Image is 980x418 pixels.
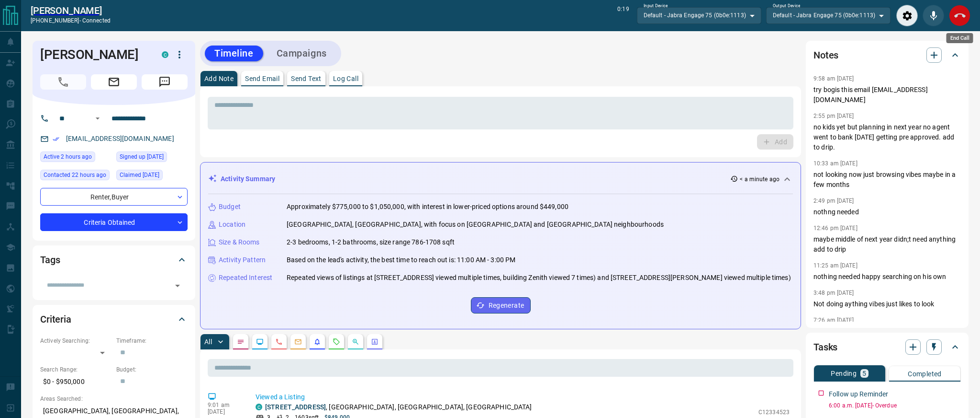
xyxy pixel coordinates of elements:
[813,44,961,67] div: Notes
[813,272,961,282] p: nothing needed happy searching on his own
[758,408,790,417] p: C12334523
[949,5,970,26] div: End Call
[44,152,92,162] span: Active 2 hours ago
[947,33,973,43] div: End Call
[287,273,791,283] p: Repeated views of listings at [STREET_ADDRESS] viewed multiple times, building Zenith viewed 7 ti...
[40,74,86,90] span: Call
[40,374,111,390] p: $0 - $950,000
[44,170,106,180] span: Contacted 22 hours ago
[287,237,455,247] p: 2-3 bedrooms, 1-2 bathrooms, size range 786-1708 sqft
[313,338,321,346] svg: Listing Alerts
[116,170,188,183] div: Fri May 01 2020
[829,389,888,399] p: Follow up Reminder
[813,85,961,105] p: try bogis this email [EMAIL_ADDRESS][DOMAIN_NAME]
[219,273,272,283] p: Repeated Interest
[256,338,264,346] svg: Lead Browsing Activity
[40,188,188,206] div: Renter , Buyer
[813,336,961,359] div: Tasks
[275,338,283,346] svg: Calls
[91,74,137,90] span: Email
[637,7,761,23] div: Default - Jabra Engage 75 (0b0e:1113)
[219,237,260,247] p: Size & Rooms
[813,170,961,190] p: not looking now just browsing vibes maybe in a few months
[82,17,111,24] span: connected
[267,46,336,61] button: Campaigns
[813,160,857,167] p: 10:33 am [DATE]
[31,5,111,16] a: [PERSON_NAME]
[740,175,780,184] p: < a minute ago
[256,392,790,402] p: Viewed a Listing
[766,7,891,23] div: Default - Jabra Engage 75 (0b0e:1113)
[245,75,279,82] p: Send Email
[813,207,961,217] p: nothng needed
[66,135,174,142] a: [EMAIL_ADDRESS][DOMAIN_NAME]
[896,5,918,26] div: Audio Settings
[204,338,212,345] p: All
[813,299,961,309] p: Not doing aything vibes just likes to look
[219,220,245,230] p: Location
[219,255,266,265] p: Activity Pattern
[333,75,358,82] p: Log Call
[829,401,961,410] p: 6:00 a.m. [DATE] - Overdue
[813,225,857,232] p: 12:46 pm [DATE]
[40,47,147,62] h1: [PERSON_NAME]
[617,5,629,26] p: 0:19
[352,338,359,346] svg: Opportunities
[208,170,793,188] div: Activity Summary< a minute ago
[40,170,111,183] div: Mon Aug 18 2025
[813,122,961,152] p: no kids yet but planning in next year no agent went to bank [DATE] getting pre approved. add to d...
[40,248,188,271] div: Tags
[813,339,837,355] h2: Tasks
[162,51,168,58] div: condos.ca
[116,151,188,165] div: Wed Apr 29 2020
[831,370,857,377] p: Pending
[208,408,241,415] p: [DATE]
[40,365,111,374] p: Search Range:
[40,337,111,345] p: Actively Searching:
[287,202,568,212] p: Approximately $775,000 to $1,050,000, with interest in lower-priced options around $449,000
[923,5,944,26] div: Mute
[208,402,241,408] p: 9:01 am
[644,3,668,9] label: Input Device
[237,338,245,346] svg: Notes
[813,290,854,296] p: 3:48 pm [DATE]
[116,365,188,374] p: Budget:
[813,197,854,204] p: 2:49 pm [DATE]
[294,338,302,346] svg: Emails
[333,338,340,346] svg: Requests
[92,113,103,124] button: Open
[813,113,854,119] p: 2:55 pm [DATE]
[40,213,188,231] div: Criteria Obtained
[287,255,515,265] p: Based on the lead's activity, the best time to reach out is: 11:00 AM - 3:00 PM
[265,403,326,411] a: [STREET_ADDRESS]
[40,312,71,327] h2: Criteria
[221,174,275,184] p: Activity Summary
[908,371,942,377] p: Completed
[862,370,866,377] p: 5
[371,338,379,346] svg: Agent Actions
[773,3,800,9] label: Output Device
[40,252,60,267] h2: Tags
[813,47,838,63] h2: Notes
[40,308,188,331] div: Criteria
[813,317,854,324] p: 7:26 am [DATE]
[813,234,961,255] p: maybe middle of next year didn;t need anything add to drip
[31,16,111,25] p: [PHONE_NUMBER] -
[142,74,188,90] span: Message
[204,75,234,82] p: Add Note
[171,279,184,292] button: Open
[291,75,322,82] p: Send Text
[471,297,531,313] button: Regenerate
[205,46,263,61] button: Timeline
[287,220,664,230] p: [GEOGRAPHIC_DATA], [GEOGRAPHIC_DATA], with focus on [GEOGRAPHIC_DATA] and [GEOGRAPHIC_DATA] neigh...
[120,152,164,162] span: Signed up [DATE]
[116,337,188,345] p: Timeframe:
[256,404,262,410] div: condos.ca
[813,75,854,82] p: 9:58 am [DATE]
[120,170,159,180] span: Claimed [DATE]
[813,262,857,269] p: 11:25 am [DATE]
[53,136,59,142] svg: Email Verified
[40,151,111,165] div: Tue Aug 19 2025
[265,402,532,412] p: , [GEOGRAPHIC_DATA], [GEOGRAPHIC_DATA], [GEOGRAPHIC_DATA]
